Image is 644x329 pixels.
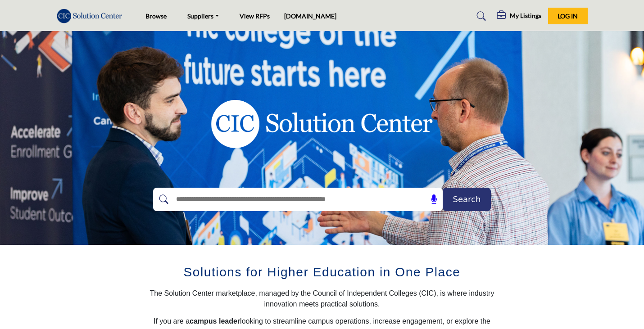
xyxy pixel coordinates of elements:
[57,9,127,23] img: Site Logo
[443,188,491,211] button: Search
[510,12,541,20] h5: My Listings
[180,65,464,182] img: image
[558,12,578,20] span: Log In
[181,10,225,23] a: Suppliers
[284,12,336,20] a: [DOMAIN_NAME]
[150,289,494,308] span: The Solution Center marketplace, managed by the Council of Independent Colleges (CIC), is where i...
[497,11,541,22] div: My Listings
[145,12,167,20] a: Browse
[190,317,240,325] strong: campus leader
[240,12,270,20] a: View RFPs
[147,263,498,282] h2: Solutions for Higher Education in One Place
[468,9,492,23] a: Search
[548,8,588,24] button: Log In
[453,193,481,205] span: Search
